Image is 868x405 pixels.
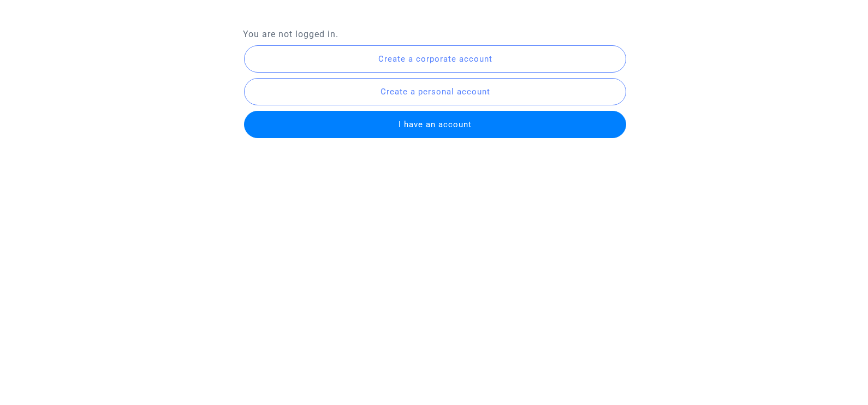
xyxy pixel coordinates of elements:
[244,45,627,73] button: Create a corporate account
[378,54,492,64] span: Create a corporate account
[243,27,626,41] p: You are not logged in.
[381,87,490,97] span: Create a personal account
[244,78,627,105] button: Create a personal account
[244,111,627,138] button: I have an account
[399,120,472,129] span: I have an account
[243,86,628,96] a: Create a personal account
